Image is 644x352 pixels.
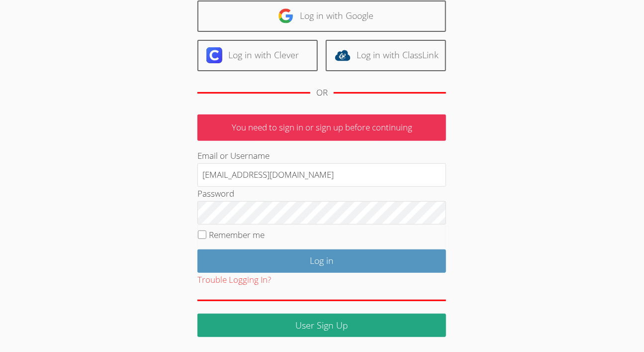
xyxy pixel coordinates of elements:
[197,40,318,71] a: Log in with Clever
[197,273,271,287] button: Trouble Logging In?
[197,115,446,141] p: You need to sign in or sign up before continuing
[197,150,270,161] label: Email or Username
[278,8,294,24] img: google-logo-50288ca7cdecda66e5e0955fdab243c47b7ad437acaf1139b6f446037453330a.svg
[197,188,234,199] label: Password
[197,0,446,32] a: Log in with Google
[197,249,446,273] input: Log in
[335,47,351,63] img: classlink-logo-d6bb404cc1216ec64c9a2012d9dc4662098be43eaf13dc465df04b49fa7ab582.svg
[316,86,328,100] div: OR
[206,47,222,63] img: clever-logo-6eab21bc6e7a338710f1a6ff85c0baf02591cd810cc4098c63d3a4b26e2feb20.svg
[197,314,446,337] a: User Sign Up
[326,40,446,71] a: Log in with ClassLink
[209,229,265,240] label: Remember me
